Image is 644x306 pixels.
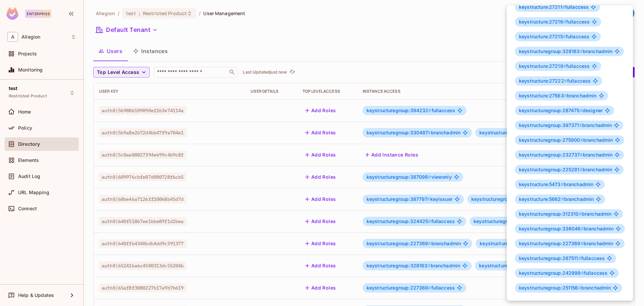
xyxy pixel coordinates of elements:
span: keystructure:27215 [519,34,566,39]
span: # [580,167,583,172]
span: # [579,211,582,217]
span: fullaccess [519,34,589,39]
span: # [562,4,565,10]
span: # [578,255,581,261]
span: keystructuregroup:251156 [519,285,581,291]
span: keystructuregroup:275900 [519,137,583,143]
span: keystructure:27222 [519,78,567,84]
span: # [581,270,584,276]
span: branchadmin [519,123,612,128]
span: # [579,122,582,128]
span: keystructuregroup:312310 [519,211,582,217]
span: branchadmin [519,226,613,231]
span: fullaccess [519,63,590,69]
span: keystructuregroup:267511 [519,255,581,261]
span: branchadmin [519,285,611,291]
span: branchadmin [519,196,594,202]
span: # [580,107,583,113]
span: keystructure:27216 [519,19,566,25]
span: branchadmin [519,137,613,143]
span: branchadmin [519,182,593,187]
span: branchadmin [519,167,612,172]
span: # [561,181,564,187]
span: # [561,196,564,202]
span: fullaccess [519,256,605,261]
span: # [580,48,583,54]
span: designer [519,108,603,113]
span: keystructuregroup:328163 [519,48,583,54]
span: branchadmin [519,152,612,158]
span: branchadmin [519,93,597,98]
span: keystructure:27211 [519,4,565,10]
span: keystructuregroup:397371 [519,122,582,128]
span: branchadmin [519,211,611,217]
span: branchadmin [519,49,612,54]
span: # [580,152,583,158]
span: # [563,34,566,39]
span: # [581,241,584,246]
span: keystructuregroup:242999 [519,270,584,276]
span: # [578,285,581,291]
span: branchadmin [519,241,613,246]
span: keystructure:5662 [519,196,564,202]
span: fullaccess [519,78,591,84]
span: # [563,63,566,69]
span: keystructuregroup:225281 [519,167,583,172]
span: keystructuregroup:227369 [519,241,584,246]
span: # [581,226,584,231]
span: keystructuregroup:232737 [519,152,583,158]
span: fullaccess [519,19,590,25]
span: keystructure:27563 [519,93,567,98]
span: # [564,78,567,84]
span: keystructuregroup:287475 [519,107,583,113]
span: # [580,137,583,143]
span: fullaccess [519,4,589,10]
span: # [563,19,566,25]
span: keystructure:27219 [519,63,566,69]
span: keystructuregroup:336046 [519,226,584,231]
span: # [564,93,567,98]
span: fullaccess [519,270,607,276]
span: keystructure:5473 [519,181,564,187]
